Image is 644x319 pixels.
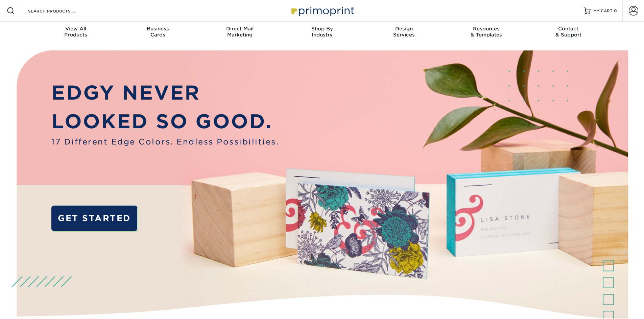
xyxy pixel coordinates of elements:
span: View All [35,26,117,32]
a: GET STARTED [51,206,137,231]
span: 17 Different Edge Colors. Endless Possibilities. [51,136,279,148]
a: View AllProducts [35,22,117,43]
span: Shop By [281,26,363,32]
input: SEARCH PRODUCTS..... [27,7,93,15]
span: Contact [527,26,610,32]
div: Marketing [199,26,281,38]
a: Contact& Support [527,22,610,43]
span: Business [117,26,199,32]
div: & Templates [445,26,527,38]
div: Products [35,26,117,38]
div: Services [363,26,445,38]
span: 0 [614,8,617,13]
a: Direct MailMarketing [199,22,281,43]
p: LOOKED SO GOOD. [51,107,279,136]
span: Direct Mail [199,26,281,32]
div: Cards [117,26,199,38]
span: MY CART [593,8,613,14]
a: Resources& Templates [445,22,527,43]
a: DesignServices [363,22,445,43]
a: Shop ByIndustry [281,22,363,43]
span: Design [363,26,445,32]
a: BusinessCards [117,22,199,43]
p: EDGY NEVER [51,78,279,107]
span: Resources [445,26,527,32]
img: Primoprint [288,3,356,18]
div: & Support [527,26,610,38]
div: Industry [281,26,363,38]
